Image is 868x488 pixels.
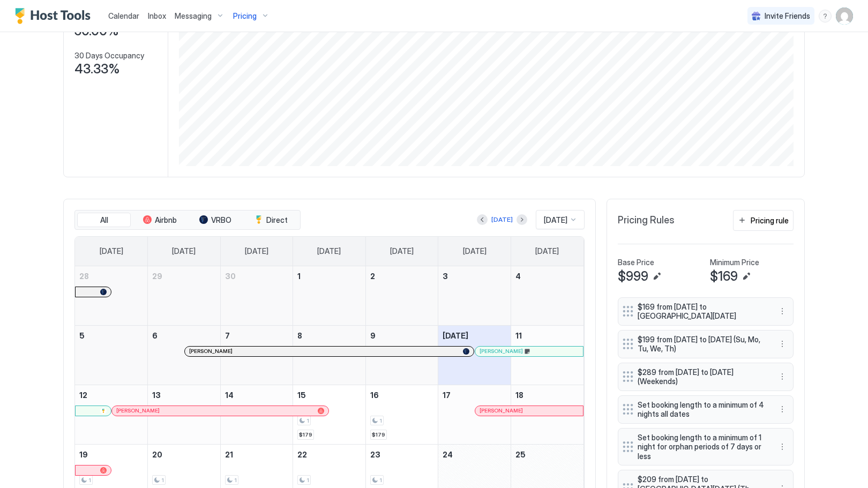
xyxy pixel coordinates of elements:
span: Pricing [233,11,257,21]
td: October 8, 2025 [293,325,366,385]
td: October 4, 2025 [511,266,583,326]
span: 1 [161,477,164,484]
span: 21 [225,450,233,459]
td: September 30, 2025 [220,266,293,326]
a: October 20, 2025 [148,445,220,464]
div: menu [819,10,832,22]
a: October 19, 2025 [75,445,147,464]
span: Pricing Rules [618,214,675,227]
button: Airbnb [133,213,186,228]
a: October 23, 2025 [366,445,438,464]
td: October 17, 2025 [438,385,511,444]
span: 29 [152,272,162,281]
div: Pricing rule [751,215,789,226]
button: [DATE] [490,213,514,226]
span: 9 [370,331,376,340]
a: October 9, 2025 [366,326,438,346]
span: $179 [372,431,385,438]
span: [DATE] [535,246,559,256]
a: October 17, 2025 [438,385,511,405]
button: Previous month [477,214,488,225]
span: [PERSON_NAME] [189,348,233,355]
span: Set booking length to a minimum of 1 night for orphan periods of 7 days or less [638,433,765,461]
span: [DATE] [544,215,567,225]
a: Monday [161,237,206,266]
div: [PERSON_NAME] [189,348,469,355]
div: menu [776,403,789,416]
span: 20 [152,450,162,459]
div: [PERSON_NAME] [480,348,579,355]
span: 1 [88,477,91,484]
a: September 28, 2025 [75,266,147,286]
span: 16 [370,391,379,400]
div: [PERSON_NAME] [480,407,579,414]
span: 18 [515,391,523,400]
span: 28 [79,272,89,281]
span: 19 [79,450,88,459]
td: October 1, 2025 [293,266,366,326]
td: October 10, 2025 [438,325,511,385]
span: 7 [225,331,230,340]
span: [DATE] [172,246,196,256]
span: [PERSON_NAME] [116,407,160,414]
td: October 7, 2025 [220,325,293,385]
span: 1 [306,477,309,484]
span: 4 [515,272,521,281]
span: Messaging [175,11,212,21]
div: $169 from [DATE] to [GEOGRAPHIC_DATA][DATE] menu [618,297,794,326]
td: October 13, 2025 [148,385,221,444]
td: October 2, 2025 [365,266,438,326]
span: 1 [379,417,382,424]
span: Calendar [108,11,139,20]
a: October 16, 2025 [366,385,438,405]
td: October 16, 2025 [365,385,438,444]
span: 17 [443,391,451,400]
span: Minimum Price [710,258,759,267]
a: October 5, 2025 [75,326,147,346]
a: Thursday [379,237,424,266]
button: Next month [517,214,527,225]
a: October 3, 2025 [438,266,511,286]
span: $169 from [DATE] to [GEOGRAPHIC_DATA][DATE] [638,302,765,321]
div: $289 from [DATE] to [DATE] (Weekends) menu [618,363,794,391]
a: Tuesday [234,237,279,266]
span: 14 [225,391,234,400]
td: October 6, 2025 [148,325,221,385]
span: 15 [297,391,306,400]
span: [DATE] [443,331,468,340]
span: Invite Friends [765,11,810,21]
a: October 25, 2025 [511,445,583,464]
div: menu [776,440,789,453]
span: VRBO [211,215,231,225]
div: Set booking length to a minimum of 4 nights all dates menu [618,395,794,424]
span: All [100,215,108,225]
button: Pricing rule [733,210,794,231]
span: Base Price [618,258,654,267]
span: 12 [79,391,87,400]
td: October 3, 2025 [438,266,511,326]
span: Inbox [148,11,166,20]
a: Wednesday [306,237,351,266]
span: 1 [306,417,309,424]
span: 1 [234,477,237,484]
span: 25 [515,450,526,459]
a: Host Tools Logo [15,8,95,24]
span: [DATE] [390,246,414,256]
a: October 14, 2025 [221,385,293,405]
span: $289 from [DATE] to [DATE] (Weekends) [638,367,765,386]
button: More options [776,305,789,318]
button: More options [776,403,789,416]
button: All [77,213,131,228]
a: September 29, 2025 [148,266,220,286]
span: 5 [79,331,85,340]
a: Saturday [525,237,570,266]
div: [PERSON_NAME] [116,407,324,414]
a: October 12, 2025 [75,385,147,405]
a: October 24, 2025 [438,445,511,464]
a: Sunday [89,237,134,266]
span: [PERSON_NAME] [480,348,523,355]
td: October 12, 2025 [75,385,148,444]
a: October 10, 2025 [438,326,511,346]
span: Direct [266,215,288,225]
